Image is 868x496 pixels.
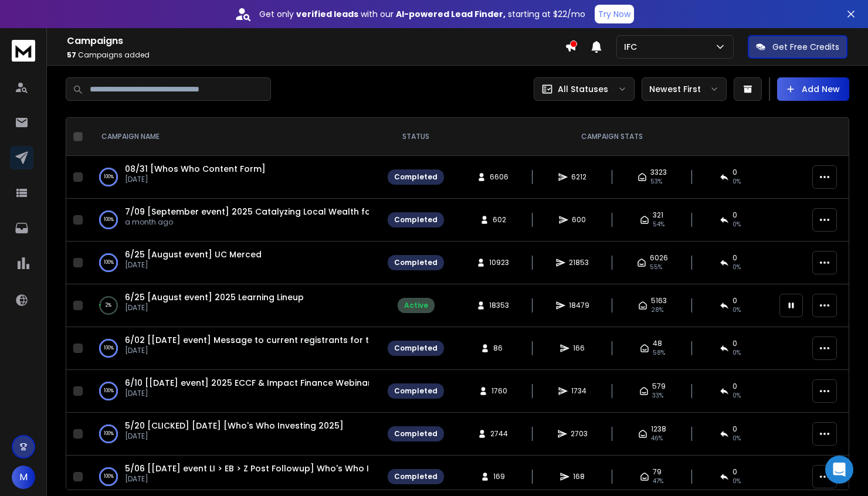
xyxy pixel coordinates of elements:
[125,260,262,270] p: [DATE]
[733,348,741,358] span: 0 %
[125,175,266,184] p: [DATE]
[104,385,114,397] p: 100 %
[394,215,438,225] div: Completed
[87,242,381,284] td: 100%6/25 [August event] UC Merced[DATE]
[104,471,114,483] p: 100 %
[125,249,262,260] a: 6/25 [August event] UC Merced
[87,413,381,456] td: 100%5/20 [CLICKED] [DATE] [Who's Who Investing 2025][DATE]
[569,258,589,267] span: 21853
[125,420,344,432] a: 5/20 [CLICKED] [DATE] [Who's Who Investing 2025]
[12,466,35,489] button: M
[572,215,586,225] span: 600
[125,206,491,218] a: 7/09 [September event] 2025 Catalyzing Local Wealth for Local Good Vail Workshop
[104,214,114,226] p: 100 %
[394,344,438,353] div: Completed
[733,210,737,220] span: 0
[651,434,663,443] span: 46 %
[104,257,114,269] p: 100 %
[653,339,662,348] span: 48
[296,8,358,20] strong: verified leads
[733,391,741,400] span: 0 %
[394,386,438,396] div: Completed
[772,41,839,53] p: Get Free Credits
[733,382,737,391] span: 0
[733,263,741,272] span: 0 %
[573,344,585,353] span: 166
[106,300,111,311] p: 2 %
[651,424,666,434] span: 1238
[733,177,741,186] span: 0 %
[451,118,772,156] th: CAMPAIGN STATS
[825,456,853,484] div: Open Intercom Messenger
[733,220,741,229] span: 0 %
[104,342,114,354] p: 100 %
[104,171,114,183] p: 100 %
[733,339,737,348] span: 0
[12,40,35,62] img: logo
[67,50,565,60] p: Campaigns added
[573,472,585,481] span: 168
[394,172,438,182] div: Completed
[733,253,737,263] span: 0
[381,118,451,156] th: STATUS
[87,284,381,327] td: 2%6/25 [August event] 2025 Learning Lineup[DATE]
[125,346,369,355] p: [DATE]
[733,168,737,177] span: 0
[571,429,588,439] span: 2703
[652,391,663,400] span: 33 %
[125,389,369,398] p: [DATE]
[733,424,737,434] span: 0
[642,77,727,101] button: Newest First
[651,305,663,315] span: 28 %
[490,429,508,439] span: 2744
[493,472,505,481] span: 169
[650,253,668,263] span: 6026
[569,301,589,310] span: 18479
[571,386,586,396] span: 1734
[653,210,663,220] span: 321
[598,8,630,20] p: Try Now
[125,474,369,484] p: [DATE]
[125,303,304,312] p: [DATE]
[67,34,565,48] h1: Campaigns
[125,463,439,474] a: 5/06 [[DATE] event LI > EB > Z Post Followup] Who's Who Impact Investing
[650,168,667,177] span: 3323
[394,429,438,439] div: Completed
[571,172,586,182] span: 6212
[652,382,666,391] span: 579
[558,83,608,95] p: All Statuses
[104,428,114,440] p: 100 %
[653,477,663,486] span: 47 %
[489,258,509,267] span: 10923
[651,296,667,305] span: 5163
[125,377,479,389] a: 6/10 [[DATE] event] 2025 ECCF & Impact Finance Webinar Series - Investing Locally
[653,348,665,358] span: 58 %
[733,467,737,477] span: 0
[67,50,76,60] span: 57
[125,163,266,175] a: 08/31 [Whos Who Content Form]
[748,35,847,59] button: Get Free Credits
[595,5,634,23] button: Try Now
[493,215,506,225] span: 602
[650,263,662,272] span: 55 %
[125,432,344,441] p: [DATE]
[125,218,369,227] p: a month ago
[125,334,791,346] a: 6/02 [[DATE] event] Message to current registrants for the [DATE] webinar (Linkedin and EB)2025 E...
[396,8,506,20] strong: AI-powered Lead Finder,
[733,296,737,305] span: 0
[87,156,381,199] td: 100%08/31 [Whos Who Content Form][DATE]
[624,41,642,53] p: IFC
[394,472,438,481] div: Completed
[733,305,741,315] span: 0 %
[491,386,507,396] span: 1760
[394,258,438,267] div: Completed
